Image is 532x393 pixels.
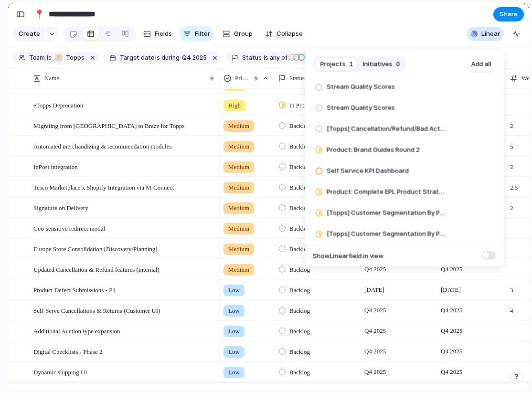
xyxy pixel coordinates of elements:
span: [Topps] Customer Segmentation By Purchase History [327,209,446,218]
span: [Topps] Cancellation/Refund/Bad Actor Analysis *BTL* [327,125,446,134]
span: Product: Brand Guides Round 2 [327,146,420,155]
span: Initiatives [363,59,393,69]
span: [Topps] Customer Segmentation By Purchase History [327,230,446,239]
button: Add all [467,56,496,72]
span: Projects [320,59,346,69]
span: Stream Quality Scores [327,83,395,92]
button: Projects1 [316,56,358,72]
span: Stream Quality Scores [327,104,395,113]
span: Product: Complete EPL Product Strategy [327,188,446,197]
span: 1 [350,59,353,69]
button: Initiatives0 [358,56,405,72]
span: Add all [471,59,491,69]
span: Self Service KPI Dashboard [327,167,409,176]
span: 0 [396,59,400,69]
span: Show Linear field in view [313,251,384,261]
